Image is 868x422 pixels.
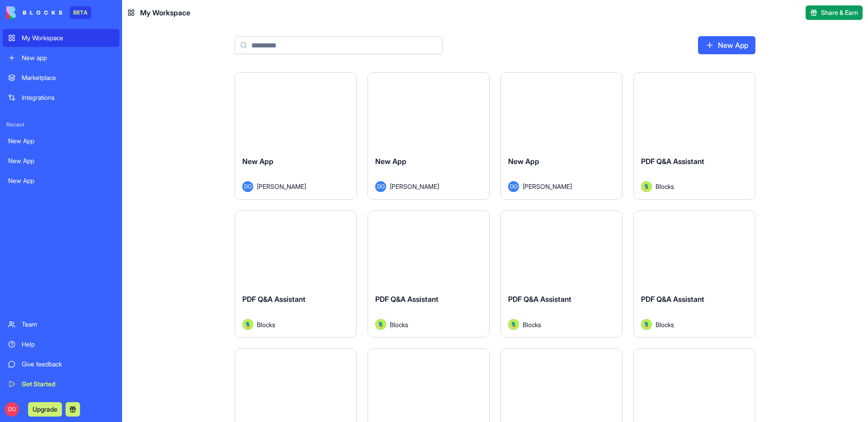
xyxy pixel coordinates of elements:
[3,375,119,393] a: Get Started
[70,6,91,19] div: BETA
[28,404,62,413] a: Upgrade
[698,36,755,54] a: New App
[821,8,858,17] span: Share & Earn
[508,319,519,330] img: Avatar
[3,152,119,170] a: New App
[5,402,19,417] span: DO
[641,157,704,166] span: PDF Q&A Assistant
[257,320,275,329] span: Blocks
[22,380,114,389] div: Get Started
[368,72,490,200] a: New AppDO[PERSON_NAME]
[22,73,114,82] div: Marketplace
[508,295,571,304] span: PDF Q&A Assistant
[8,156,114,165] div: New App
[8,176,114,185] div: New App
[375,295,439,304] span: PDF Q&A Assistant
[3,69,119,87] a: Marketplace
[523,320,541,329] span: Blocks
[3,29,119,47] a: My Workspace
[22,33,114,42] div: My Workspace
[806,5,863,20] button: Share & Earn
[8,136,114,145] div: New App
[641,295,704,304] span: PDF Q&A Assistant
[3,315,119,333] a: Team
[3,335,119,353] a: Help
[242,181,253,192] span: DO
[368,211,490,338] a: PDF Q&A AssistantAvatarBlocks
[508,157,539,166] span: New App
[3,49,119,67] a: New app
[390,320,408,329] span: Blocks
[508,181,519,192] span: DO
[641,181,652,192] img: Avatar
[22,320,114,329] div: Team
[656,182,674,191] span: Blocks
[523,182,572,191] span: [PERSON_NAME]
[641,319,652,330] img: Avatar
[242,157,274,166] span: New App
[375,319,386,330] img: Avatar
[500,211,623,338] a: PDF Q&A AssistantAvatarBlocks
[3,355,119,373] a: Give feedback
[22,93,114,102] div: Integrations
[22,53,114,62] div: New app
[3,89,119,107] a: Integrations
[22,340,114,349] div: Help
[375,157,406,166] span: New App
[3,172,119,190] a: New App
[3,121,119,128] span: Recent
[375,181,386,192] span: DO
[390,182,439,191] span: [PERSON_NAME]
[22,360,114,369] div: Give feedback
[242,319,253,330] img: Avatar
[242,295,306,304] span: PDF Q&A Assistant
[500,72,623,200] a: New AppDO[PERSON_NAME]
[3,132,119,150] a: New App
[140,7,190,18] span: My Workspace
[633,211,755,338] a: PDF Q&A AssistantAvatarBlocks
[656,320,674,329] span: Blocks
[235,211,357,338] a: PDF Q&A AssistantAvatarBlocks
[633,72,755,200] a: PDF Q&A AssistantAvatarBlocks
[257,182,306,191] span: [PERSON_NAME]
[6,6,62,19] img: logo
[235,72,357,200] a: New AppDO[PERSON_NAME]
[6,6,91,19] a: BETA
[28,402,62,417] button: Upgrade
